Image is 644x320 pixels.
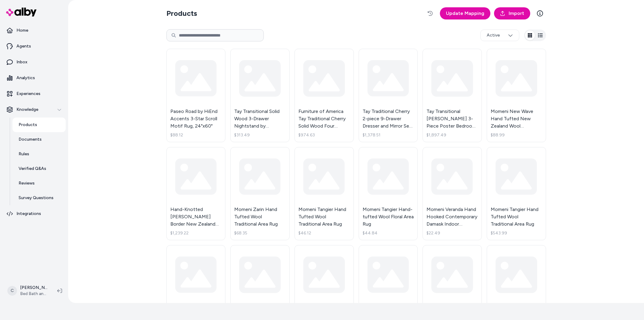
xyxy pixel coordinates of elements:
[16,27,28,33] p: Home
[2,102,66,117] button: Knowledge
[230,49,290,142] a: Tay Transitional Solid Wood 3-Drawer Nightstand by Furniture of America$313.49
[487,147,546,241] a: Momeni Tangier Hand Tufted Wool Traditional Area Rug$543.99
[16,75,35,81] p: Analytics
[2,86,66,101] a: Experiences
[12,132,66,147] a: Documents
[19,180,35,186] p: Reviews
[4,281,52,301] button: C[PERSON_NAME]Bed Bath and Beyond
[423,147,482,241] a: Momeni Veranda Hand Hooked Contemporary Damask Indoor Outdoor Rug$22.49
[19,195,54,201] p: Survey Questions
[19,122,37,128] p: Products
[19,166,46,172] p: Verified Q&As
[12,147,66,161] a: Rules
[2,39,66,54] a: Agents
[12,191,66,205] a: Survey Questions
[16,91,40,97] p: Experiences
[12,118,66,132] a: Products
[12,176,66,191] a: Reviews
[166,9,197,18] h2: Products
[294,147,354,241] a: Momeni Tangier Hand Tufted Wool Traditional Area Rug$46.12
[16,43,31,49] p: Agents
[7,286,17,296] span: C
[19,136,42,142] p: Documents
[2,71,66,85] a: Analytics
[16,107,38,113] p: Knowledge
[487,49,546,142] a: Momeni New Wave Hand Tufted New Zealand Wool Contemporary Geometric Area Rug$88.99
[480,30,519,41] button: Active
[423,49,482,142] a: Tay Transitional [PERSON_NAME] 3-Piece Poster Bedroom Set by Furniture of America$1,897.49
[359,49,418,142] a: Tay Traditional Cherry 2-piece 9-Drawer Dresser and Mirror Set by Furniture of America$1,378.51
[166,49,226,142] a: Paseo Road by HiEnd Accents 3-Star Scroll Motif Rug, 24"x60"$88.12
[294,49,354,142] a: Furniture of America Tay Traditional Cherry Solid Wood Four Poster Bed$974.63
[12,161,66,176] a: Verified Q&As
[2,55,66,69] a: Inbox
[2,23,66,38] a: Home
[20,285,47,291] p: [PERSON_NAME]
[494,7,530,19] a: Import
[19,151,29,157] p: Rules
[166,147,226,241] a: Hand-Knotted [PERSON_NAME] Border New Zealand Wool Area Rug$1,239.22
[509,10,524,17] span: Import
[230,147,290,241] a: Momeni Zarin Hand Tufted Wool Traditional Area Rug$68.35
[440,7,490,19] a: Update Mapping
[6,8,37,16] img: alby Logo
[446,10,484,17] span: Update Mapping
[16,59,27,65] p: Inbox
[2,206,66,221] a: Integrations
[359,147,418,241] a: Momeni Tangier Hand-tufted Wool Floral Area Rug$44.84
[16,211,41,217] p: Integrations
[20,291,47,297] span: Bed Bath and Beyond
